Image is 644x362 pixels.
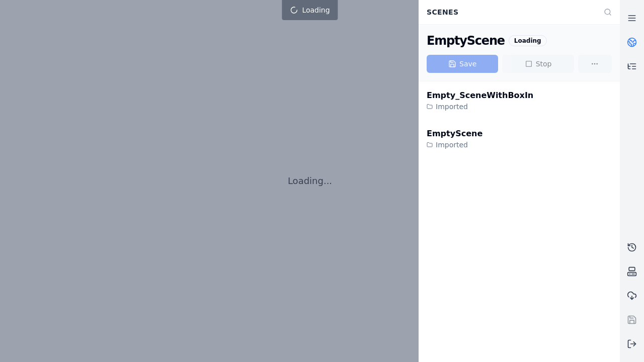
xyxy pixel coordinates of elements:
div: EmptyScene [427,33,505,49]
div: Scenes [421,3,598,22]
span: Loading [302,5,330,15]
div: Imported [427,140,482,150]
div: Loading [509,35,547,46]
div: Imported [427,102,533,112]
div: EmptyScene [427,128,482,140]
p: Loading... [288,174,332,188]
div: Empty_SceneWithBoxIn [427,89,533,102]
